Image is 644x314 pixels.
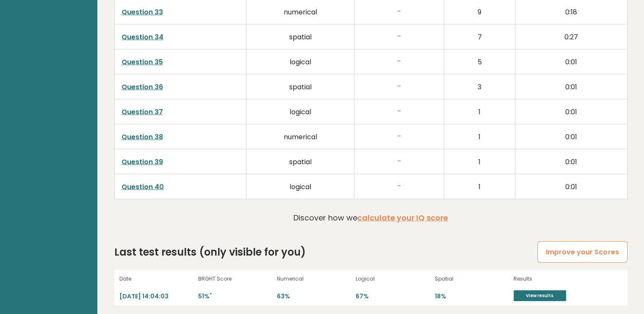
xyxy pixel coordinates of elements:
[246,99,354,124] td: logical
[356,292,429,300] p: 67%
[515,74,627,99] td: 0:01
[435,275,509,283] p: Spatial
[357,212,448,223] a: calculate your IQ score
[444,99,515,124] td: 1
[246,149,354,174] td: spatial
[246,25,354,50] td: spatial
[444,74,515,99] td: 3
[277,292,351,300] p: 63%
[356,275,429,283] p: Logical
[515,50,627,74] td: 0:01
[119,292,193,300] p: [DATE] 14:04:03
[515,174,627,199] td: 0:01
[435,292,509,300] p: 18%
[515,25,627,50] td: 0:27
[361,82,437,91] h3: -
[515,99,627,124] td: 0:01
[122,7,163,17] a: Question 33
[122,32,163,42] a: Question 34
[444,25,515,50] td: 7
[122,82,163,92] a: Question 36
[361,57,437,66] h3: -
[246,50,354,74] td: logical
[361,132,437,141] h3: -
[246,74,354,99] td: spatial
[361,107,437,116] h3: -
[537,241,627,263] a: Improve your Scores
[198,275,272,283] p: BRGHT Score
[361,182,437,191] h3: -
[114,245,306,260] h2: Last test results (only visible for you)
[122,157,163,167] a: Question 39
[515,124,627,149] td: 0:01
[246,124,354,149] td: numerical
[293,212,448,223] p: Discover how we
[277,275,351,283] p: Numerical
[444,149,515,174] td: 1
[514,275,603,283] p: Results
[122,107,163,117] a: Question 37
[122,57,163,67] a: Question 35
[246,174,354,199] td: logical
[444,174,515,199] td: 1
[361,157,437,166] h3: -
[361,32,437,41] h3: -
[119,275,193,283] p: Date
[444,124,515,149] td: 1
[361,7,437,16] h3: -
[122,132,163,142] a: Question 38
[514,290,566,301] a: View results
[122,182,164,192] a: Question 40
[198,292,272,300] p: 51%
[515,149,627,174] td: 0:01
[444,50,515,74] td: 5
